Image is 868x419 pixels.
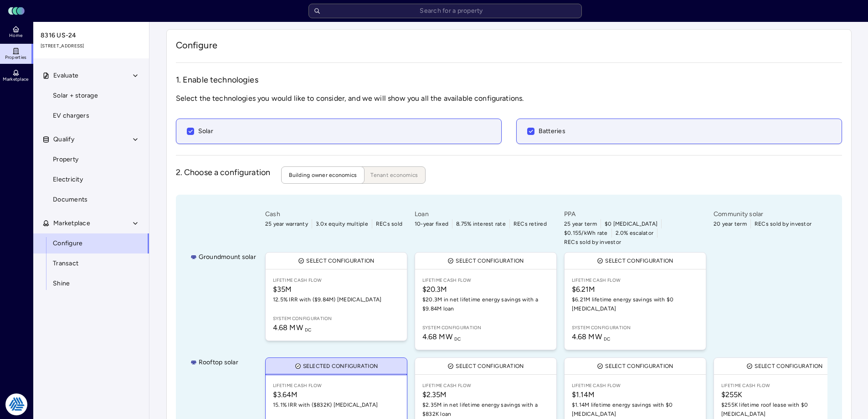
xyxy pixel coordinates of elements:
[721,389,848,400] span: $255K
[355,166,426,184] button: Tenant economics
[572,332,611,341] span: 4.68 MW
[306,256,374,265] span: Select configuration
[415,209,557,219] span: Loan
[422,324,549,331] span: System configuration
[714,219,747,228] span: 20 year term
[265,219,308,228] span: 25 year warranty
[41,31,143,41] span: 8316 US-24
[616,228,654,238] span: 2.0% escalator
[273,382,400,389] span: Lifetime Cash Flow
[33,129,150,150] button: Qualify
[273,400,400,409] span: 15.1% IRR with ($832K) [MEDICAL_DATA]
[376,219,402,228] span: RECs sold
[605,362,673,371] span: Select configuration
[714,358,855,374] button: Select configuration
[199,357,238,367] span: Rooftop solar
[303,362,378,371] span: Selected configuration
[265,209,407,219] span: Cash
[33,170,149,190] a: Electricity
[565,358,706,374] button: Select configuration
[281,166,365,184] button: Building owner economics
[605,256,673,265] span: Select configuration
[422,389,549,400] span: $2.35M
[305,327,312,333] sub: DC
[5,55,27,60] span: Properties
[422,382,549,389] span: Lifetime Cash Flow
[721,400,848,419] span: $255K lifetime roof lease with $0 [MEDICAL_DATA]
[53,134,74,145] span: Qualify
[53,91,98,101] span: Solar + storage
[273,295,400,304] span: 12.5% IRR with ($9.84M) [MEDICAL_DATA]
[564,238,621,247] span: RECs sold by investor
[755,362,822,371] span: Select configuration
[572,277,699,284] span: Lifetime Cash Flow
[370,171,418,180] span: Tenant economics
[176,93,842,104] span: Select the technologies you would like to consider, and we will show you all the available config...
[33,233,149,253] a: Configure
[422,284,549,295] span: $20.3M
[755,219,812,228] span: RECs sold by investor
[605,219,657,228] span: $0 [MEDICAL_DATA]
[422,295,549,313] span: $20.3M in net lifetime energy savings with a $9.84M loan
[33,253,149,274] a: Transact
[33,106,149,126] a: EV chargers
[273,315,400,322] span: System configuration
[41,42,143,50] span: [STREET_ADDRESS]
[604,336,611,342] sub: DC
[273,277,400,284] span: Lifetime Cash Flow
[514,219,547,228] span: RECs retired
[721,382,848,389] span: Lifetime Cash Flow
[33,86,149,106] a: Solar + storage
[316,219,368,228] span: 3.0x equity multiple
[33,213,150,233] button: Marketplace
[176,39,842,52] h1: Configure
[454,336,461,342] sub: DC
[565,269,706,350] a: Lifetime Cash Flow$6.21M$6.21M lifetime energy savings with $0 [MEDICAL_DATA]System configuration...
[572,389,699,400] span: $1.14M
[3,77,28,82] span: Marketplace
[266,269,407,341] a: Lifetime Cash Flow$35M12.5% IRR with ($9.84M) [MEDICAL_DATA]System configuration4.68 MW DC
[198,126,213,136] span: Solar
[539,126,565,136] span: Batteries
[572,295,699,313] span: $6.21M lifetime energy savings with $0 [MEDICAL_DATA]
[9,33,22,38] span: Home
[572,382,699,389] span: Lifetime Cash Flow
[415,358,556,374] button: Select configuration
[199,252,256,262] span: Groundmount solar
[53,71,78,81] span: Evaluate
[266,253,407,269] button: Select configuration
[53,218,90,228] span: Marketplace
[176,74,842,86] h3: 1. Enable technologies
[53,238,82,248] span: Configure
[572,284,699,295] span: $6.21M
[53,175,83,185] span: Electricity
[456,362,524,371] span: Select configuration
[33,274,149,294] a: Shine
[53,111,89,121] span: EV chargers
[415,219,448,228] span: 10-year fixed
[33,190,149,210] a: Documents
[415,253,556,269] button: Select configuration
[176,166,271,184] h3: 2. Choose a configuration
[572,324,699,331] span: System configuration
[53,155,78,165] span: Property
[273,389,400,400] span: $3.64M
[53,195,87,205] span: Documents
[308,4,582,18] input: Search for a property
[572,400,699,419] span: $1.14M lifetime energy savings with $0 [MEDICAL_DATA]
[5,393,27,415] img: Tradition Energy
[422,332,461,341] span: 4.68 MW
[273,284,400,295] span: $35M
[456,256,524,265] span: Select configuration
[564,209,706,219] span: PPA
[33,66,150,86] button: Evaluate
[456,219,506,228] span: 8.75% interest rate
[564,219,597,228] span: 25 year term
[714,209,856,219] span: Community solar
[565,253,706,269] button: Select configuration
[33,150,149,170] a: Property
[53,279,70,289] span: Shine
[415,269,556,350] a: Lifetime Cash Flow$20.3M$20.3M in net lifetime energy savings with a $9.84M loanSystem configurat...
[289,171,357,180] span: Building owner economics
[564,228,608,238] span: $0.155/kWh rate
